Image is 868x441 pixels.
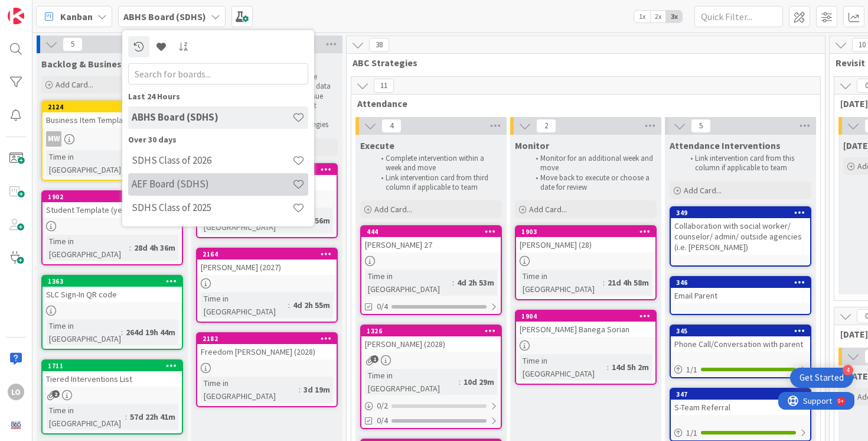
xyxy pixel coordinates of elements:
[516,311,655,337] div: 1904[PERSON_NAME] Banega Sorian
[691,119,711,133] span: 5
[361,398,501,413] div: 0/2
[43,287,182,302] div: SLC Sign-In QR code
[361,237,501,252] div: [PERSON_NAME] 27
[197,333,337,344] div: 2182
[353,57,810,69] span: ABC Strategies
[650,11,666,22] span: 2x
[131,241,178,254] div: 28d 4h 36m
[43,371,182,387] div: Tiered Interventions List
[197,344,337,359] div: Freedom [PERSON_NAME] (2028)
[128,90,308,103] div: Last 24 Hours
[43,131,182,147] div: MW
[377,414,388,427] span: 0/4
[46,150,129,176] div: Time in [GEOGRAPHIC_DATA]
[197,249,337,275] div: 2164[PERSON_NAME] (2027)
[203,335,337,343] div: 2182
[8,8,24,24] img: Visit kanbanzone.com
[520,270,603,296] div: Time in [GEOGRAPHIC_DATA]
[694,6,783,27] input: Quick Filter...
[60,9,93,24] span: Kanban
[374,204,412,215] span: Add Card...
[361,336,501,352] div: [PERSON_NAME] (2028)
[671,277,810,288] div: 346
[843,365,853,375] div: 4
[52,390,60,398] span: 2
[46,319,121,345] div: Time in [GEOGRAPHIC_DATA]
[365,369,459,395] div: Time in [GEOGRAPHIC_DATA]
[684,154,810,173] li: Link intervention card from this column if applicable to team
[686,364,697,376] span: 1 / 1
[201,292,288,318] div: Time in [GEOGRAPHIC_DATA]
[203,250,337,258] div: 2164
[43,361,182,371] div: 1711
[671,389,810,415] div: 347S-Team Referral
[43,276,182,287] div: 1363
[671,218,810,255] div: Collaboration with social worker/ counselor/ admin/ outside agencies (i.e. [PERSON_NAME])
[800,372,844,384] div: Get Started
[123,11,206,22] b: ABHS Board (SDHS)
[381,119,402,133] span: 4
[671,426,810,440] div: 1/1
[201,377,299,403] div: Time in [GEOGRAPHIC_DATA]
[671,389,810,400] div: 347
[197,260,337,275] div: [PERSON_NAME] (2027)
[361,226,501,237] div: 444
[666,11,682,22] span: 3x
[369,38,389,52] span: 38
[671,362,810,377] div: 1/1
[536,119,556,133] span: 2
[529,154,655,173] li: Monitor for an additional week and move
[609,361,652,374] div: 14d 5h 2m
[25,2,54,16] span: Support
[670,140,781,151] span: Attendance Interventions
[790,368,853,388] div: Open Get Started checklist, remaining modules: 4
[132,178,292,190] h4: AEF Board (SDHS)
[360,140,394,151] span: Execute
[529,173,655,193] li: Move back to execute or choose a date for review
[48,277,182,286] div: 1363
[288,299,290,312] span: :
[63,37,83,51] span: 5
[290,299,333,312] div: 4d 2h 55m
[607,361,609,374] span: :
[132,111,292,123] h4: ABHS Board (SDHS)
[43,361,182,387] div: 1711Tiered Interventions List
[374,154,500,173] li: Complete intervention within a week and move
[374,173,500,193] li: Link intervention card from third column if applicable to team
[516,237,655,252] div: [PERSON_NAME] (28)
[46,404,125,430] div: Time in [GEOGRAPHIC_DATA]
[367,327,501,335] div: 1326
[43,276,182,302] div: 1363SLC Sign-In QR code
[56,79,93,90] span: Add Card...
[132,202,292,213] h4: SDHS Class of 2025
[676,278,810,287] div: 346
[671,207,810,218] div: 349
[121,326,123,339] span: :
[374,79,394,93] span: 11
[686,427,697,439] span: 1 / 1
[43,202,182,218] div: Student Template (year)
[41,58,154,70] span: Backlog & Business Items
[48,362,182,370] div: 1711
[377,400,388,412] span: 0 / 2
[459,375,461,388] span: :
[671,326,810,336] div: 345
[671,277,810,303] div: 346Email Parent
[671,326,810,352] div: 345Phone Call/Conversation with parent
[357,98,805,109] span: Attendance
[46,235,129,261] div: Time in [GEOGRAPHIC_DATA]
[48,103,182,111] div: 2124
[128,134,308,146] div: Over 30 days
[676,390,810,398] div: 347
[605,276,652,289] div: 21d 4h 58m
[454,276,497,289] div: 4d 2h 53m
[43,102,182,112] div: 2124
[43,102,182,128] div: 2124Business Item Template
[371,355,378,363] span: 1
[8,417,24,433] img: avatar
[299,383,301,396] span: :
[48,193,182,201] div: 1902
[367,228,501,236] div: 444
[521,312,655,320] div: 1904
[634,11,650,22] span: 1x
